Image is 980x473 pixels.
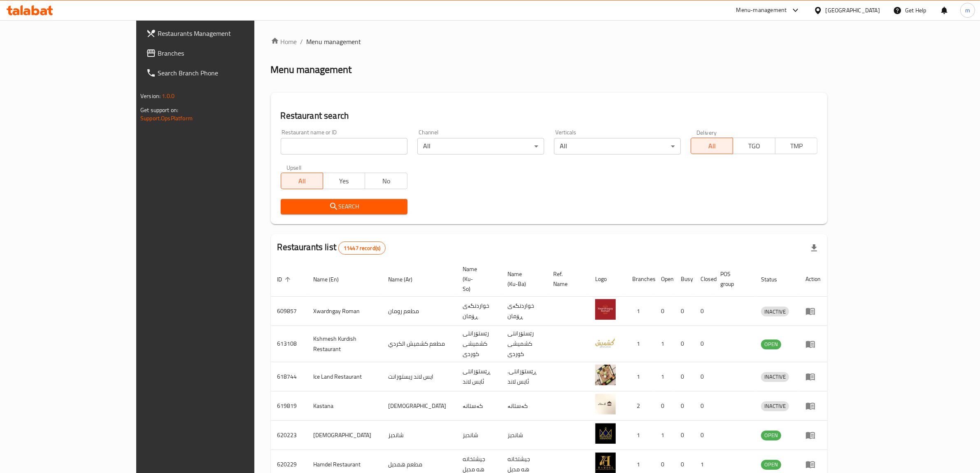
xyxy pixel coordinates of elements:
[382,421,456,450] td: شانديز
[595,452,616,473] img: Hamdel Restaurant
[456,326,501,362] td: رێستۆرانتی کشمیشى كوردى
[626,421,654,450] td: 1
[326,175,362,187] span: Yes
[694,421,714,450] td: 0
[456,297,501,326] td: خواردنگەی ڕۆمان
[761,401,789,411] span: INACTIVE
[805,339,821,349] div: Menu
[501,362,547,391] td: .ڕێستۆرانتی ئایس لاند
[779,140,814,152] span: TMP
[626,297,654,326] td: 1
[654,421,674,450] td: 1
[674,326,694,362] td: 0
[277,241,386,255] h2: Restaurants list
[805,401,821,411] div: Menu
[501,297,547,326] td: خواردنگەی ڕۆمان
[691,138,733,154] button: All
[382,326,456,362] td: مطعم كشميش الكردي
[720,269,745,289] span: POS group
[140,23,300,43] a: Restaurants Management
[674,297,694,326] td: 0
[382,297,456,326] td: مطعم رومان
[507,269,537,289] span: Name (Ku-Ba)
[736,5,787,15] div: Menu-management
[158,48,293,58] span: Branches
[338,241,386,255] div: Total records count
[417,138,544,155] div: All
[799,262,827,297] th: Action
[595,332,616,353] img: Kshmesh Kurdish Restaurant
[654,326,674,362] td: 1
[281,110,817,122] h2: Restaurant search
[694,140,730,152] span: All
[595,423,616,444] img: Shandiz
[287,201,401,212] span: Search
[805,372,821,382] div: Menu
[696,129,717,135] label: Delivery
[736,140,772,152] span: TGO
[271,63,352,76] h2: Menu management
[761,307,789,316] span: INACTIVE
[626,262,654,297] th: Branches
[140,105,178,115] span: Get support on:
[456,362,501,391] td: ڕێستۆرانتی ئایس لاند
[694,297,714,326] td: 0
[140,63,300,83] a: Search Branch Phone
[456,391,501,421] td: کەستانە
[382,391,456,421] td: [DEMOGRAPHIC_DATA]
[554,138,681,155] div: All
[281,199,407,214] button: Search
[595,394,616,414] img: Kastana
[307,326,382,362] td: Kshmesh Kurdish Restaurant
[323,173,365,189] button: Yes
[761,372,789,382] span: INACTIVE
[307,297,382,326] td: Xwardngay Roman
[654,297,674,326] td: 0
[300,37,303,47] li: /
[694,362,714,391] td: 0
[761,340,781,349] span: OPEN
[761,372,789,382] div: INACTIVE
[804,238,824,258] div: Export file
[761,274,788,284] span: Status
[761,401,789,411] div: INACTIVE
[805,306,821,316] div: Menu
[368,175,404,187] span: No
[733,138,775,154] button: TGO
[654,362,674,391] td: 1
[965,6,970,15] span: m
[674,421,694,450] td: 0
[694,391,714,421] td: 0
[826,6,880,15] div: [GEOGRAPHIC_DATA]
[674,391,694,421] td: 0
[501,421,547,450] td: شانديز
[307,37,361,47] span: Menu management
[626,326,654,362] td: 1
[761,340,781,349] div: OPEN
[674,362,694,391] td: 0
[307,421,382,450] td: [DEMOGRAPHIC_DATA]
[805,430,821,440] div: Menu
[805,459,821,469] div: Menu
[314,274,350,284] span: Name (En)
[761,460,781,470] div: OPEN
[271,37,827,47] nav: breadcrumb
[595,365,616,385] img: Ice Land Restaurant
[158,68,293,78] span: Search Branch Phone
[456,421,501,450] td: شانديز
[775,138,817,154] button: TMP
[140,43,300,63] a: Branches
[140,91,161,101] span: Version:
[307,362,382,391] td: Ice Land Restaurant
[626,391,654,421] td: 2
[284,175,320,187] span: All
[158,28,293,38] span: Restaurants Management
[140,113,193,124] a: Support.OpsPlatform
[281,138,407,155] input: Search for restaurant name or ID..
[761,431,781,440] span: OPEN
[694,326,714,362] td: 0
[162,91,175,101] span: 1.0.0
[626,362,654,391] td: 1
[286,164,302,170] label: Upsell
